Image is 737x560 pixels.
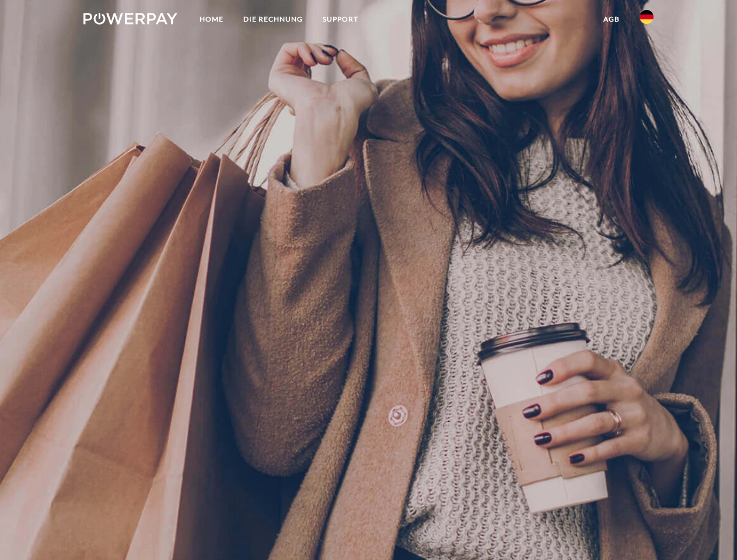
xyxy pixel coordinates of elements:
[190,9,233,30] a: Home
[640,10,654,24] img: de
[83,13,177,24] img: logo-powerpay-white.svg
[313,9,368,30] a: SUPPORT
[593,9,630,30] a: agb
[233,9,313,30] a: DIE RECHNUNG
